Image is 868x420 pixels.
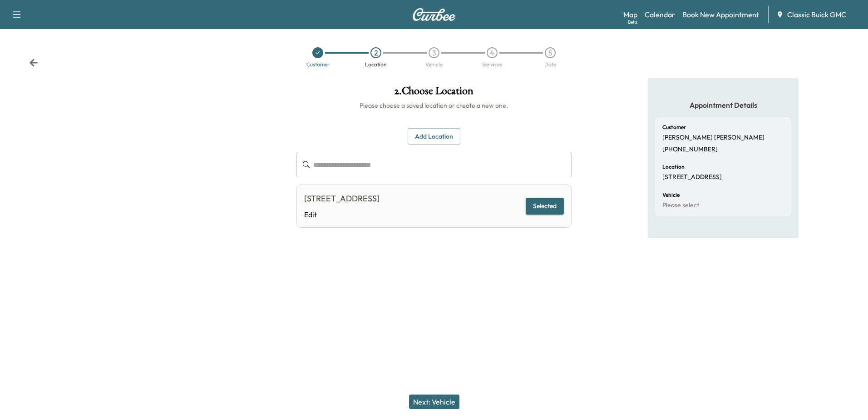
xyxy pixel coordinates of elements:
[409,395,459,409] button: Next: Vehicle
[365,62,387,67] div: Location
[662,164,685,170] h6: Location
[482,62,502,67] div: Services
[787,9,846,20] span: Classic Buick GMC
[425,62,443,67] div: Vehicle
[628,19,637,25] div: Beta
[304,209,380,220] a: Edit
[662,145,718,154] p: [PHONE_NUMBER]
[408,128,460,145] button: Add Location
[662,125,686,130] h6: Customer
[544,62,556,67] div: Date
[296,101,571,110] h6: Please choose a saved location or create a new one.
[306,62,330,67] div: Customer
[662,134,764,142] p: [PERSON_NAME] [PERSON_NAME]
[296,85,571,101] h1: 2 . Choose Location
[545,47,556,58] div: 5
[429,47,439,58] div: 3
[645,9,675,20] a: Calendar
[655,100,791,110] h5: Appointment Details
[412,8,456,21] img: Curbee Logo
[662,201,699,210] p: Please select
[370,47,381,58] div: 2
[526,198,564,215] button: Selected
[682,9,759,20] a: Book New Appointment
[662,192,680,198] h6: Vehicle
[487,47,498,58] div: 4
[623,9,637,20] a: MapBeta
[29,58,38,67] div: Back
[304,192,380,205] div: [STREET_ADDRESS]
[662,173,722,181] p: [STREET_ADDRESS]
